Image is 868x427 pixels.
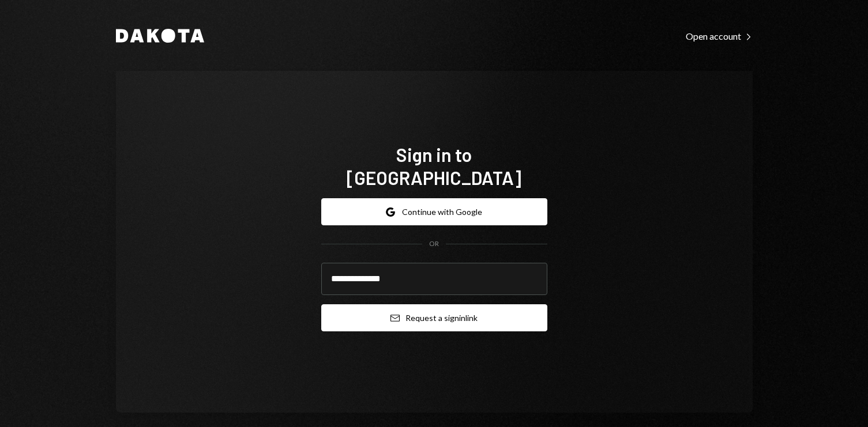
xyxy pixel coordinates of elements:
a: Open account [686,29,753,42]
div: Open account [686,31,753,42]
div: OR [429,239,439,249]
button: Request a signinlink [321,304,547,331]
h1: Sign in to [GEOGRAPHIC_DATA] [321,143,547,189]
button: Continue with Google [321,198,547,225]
